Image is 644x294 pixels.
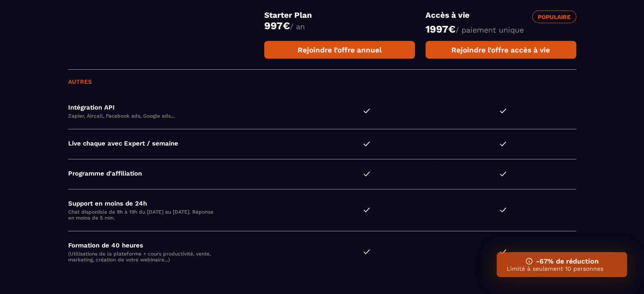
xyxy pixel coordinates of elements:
[68,140,298,147] h4: Live chaque avec Expert / semaine
[500,109,506,113] img: checked
[507,265,617,272] p: Limité à seulement 10 personnes
[363,142,370,146] img: checked
[68,200,298,207] h4: Support en moins de 24h
[264,20,290,32] money: 997
[426,23,456,35] money: 1997
[426,11,501,23] h3: Accès à vie
[426,41,576,59] a: Rejoindre l’offre accès à vie
[532,11,576,23] div: Populaire
[68,209,219,221] p: Chat disponible de 9h à 19h du [DATE] au [DATE]. Réponse en moins de 5 min.
[264,11,415,20] h3: Starter Plan
[363,208,370,212] img: checked
[456,25,524,34] span: / paiement unique
[290,22,305,31] span: / an
[283,20,290,32] currency: €
[363,172,370,176] img: checked
[363,250,370,254] img: checked
[68,242,298,249] h4: Formation de 40 heures
[363,109,370,113] img: checked
[500,142,506,146] img: checked
[448,23,456,35] currency: €
[264,41,415,59] a: Rejoindre l’offre annuel
[68,251,219,263] p: (Utilisations de la plateforme + cours productivité, vente, marketing, création de votre webinair...
[507,257,617,265] h3: -67% de réduction
[68,104,298,111] h4: Intégration API
[500,250,506,254] img: checked
[68,113,219,119] p: Zapier, Aircall, Facebook ads, Google ads...
[68,78,576,85] h3: Autres
[68,170,298,177] h4: Programme d'affiliation
[500,172,506,176] img: checked
[500,208,506,212] img: checked
[525,258,533,265] img: ifno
